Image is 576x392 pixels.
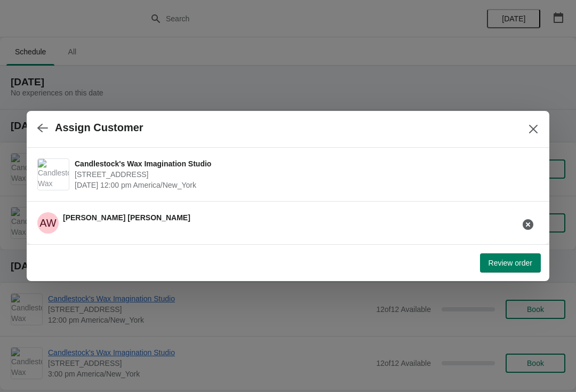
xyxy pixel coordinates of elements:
span: Candlestock's Wax Imagination Studio [75,158,533,169]
span: [DATE] 12:00 pm America/New_York [75,180,533,190]
span: Andrea [37,212,59,234]
img: Candlestock's Wax Imagination Studio | 1450 Rte 212, Saugerties, NY, USA | August 23 | 12:00 pm A... [38,159,69,190]
button: Review order [480,253,541,273]
span: [STREET_ADDRESS] [75,169,533,180]
span: [PERSON_NAME] [PERSON_NAME] [63,213,190,222]
h2: Assign Customer [55,122,143,134]
span: Review order [489,259,532,267]
text: AW [39,217,57,229]
button: Close [524,119,543,139]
